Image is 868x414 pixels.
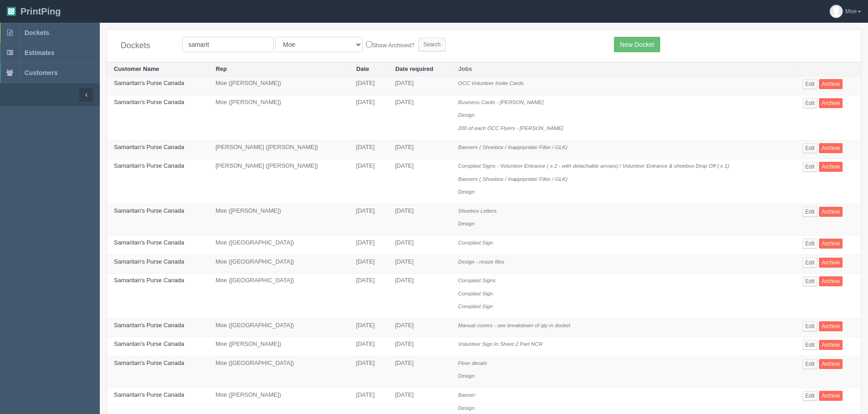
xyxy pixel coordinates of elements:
[121,41,169,50] h4: Dockets
[182,37,274,52] input: Customer Name
[458,99,544,105] i: Business Cards - [PERSON_NAME]
[388,76,451,95] td: [DATE]
[388,95,451,140] td: [DATE]
[819,359,843,369] a: Archive
[458,405,475,411] i: Design
[114,99,184,105] a: Samaritan's Purse Canada
[388,204,451,235] td: [DATE]
[803,239,818,249] a: Edit
[819,276,843,286] a: Archive
[458,277,496,283] i: Coroplast Signs
[458,163,729,169] i: Coroplast Signs - Volunteer Entrance ( x 2 - with detachable arrows) / Volunteer Entrance & shoeb...
[458,341,543,347] i: Volunteer Sign In Sheet 2 Part NCR
[209,204,349,235] td: Moe ([PERSON_NAME])
[803,340,818,350] a: Edit
[830,5,843,18] img: avatar_default-7531ab5dedf162e01f1e0bb0964e6a185e93c5c22dfe317fb01d7f8cd2b1632c.jpg
[458,360,487,366] i: Floor decals
[388,254,451,274] td: [DATE]
[803,359,818,369] a: Edit
[458,239,493,245] i: Coroplast Sign
[114,144,184,150] a: Samaritan's Purse Canada
[7,7,16,16] img: logo-3e63b451c926e2ac314895c53de4908e5d424f24456219fb08d385ab2e579770.png
[216,65,227,72] a: Rep
[114,207,184,214] a: Samaritan's Purse Canada
[349,95,388,140] td: [DATE]
[209,254,349,274] td: Moe ([GEOGRAPHIC_DATA])
[209,76,349,95] td: Moe ([PERSON_NAME])
[803,207,818,217] a: Edit
[819,98,843,108] a: Archive
[366,41,372,47] input: Show Archived?
[819,321,843,331] a: Archive
[114,239,184,246] a: Samaritan's Purse Canada
[458,220,475,226] i: Design
[209,318,349,337] td: Moe ([GEOGRAPHIC_DATA])
[388,159,451,204] td: [DATE]
[803,79,818,89] a: Edit
[114,277,184,284] a: Samaritan's Purse Canada
[349,356,388,388] td: [DATE]
[458,189,475,195] i: Design
[819,239,843,249] a: Archive
[388,356,451,388] td: [DATE]
[114,258,184,265] a: Samaritan's Purse Canada
[25,29,49,36] span: Dockets
[209,159,349,204] td: [PERSON_NAME] ([PERSON_NAME])
[819,162,843,172] a: Archive
[458,176,568,182] i: Banners ( Shoebox / Inapprpriate/ Filler / GLK)
[803,162,818,172] a: Edit
[349,274,388,319] td: [DATE]
[819,258,843,268] a: Archive
[114,391,184,398] a: Samaritan's Purse Canada
[209,356,349,388] td: Moe ([GEOGRAPHIC_DATA])
[114,162,184,169] a: Samaritan's Purse Canada
[819,391,843,401] a: Archive
[458,290,493,296] i: Coroplast Sign
[458,80,524,86] i: OCC Volunteer Invite Cards
[114,359,184,366] a: Samaritan's Purse Canada
[395,65,433,72] a: Date required
[803,98,818,108] a: Edit
[388,235,451,254] td: [DATE]
[356,65,369,72] a: Date
[458,322,571,328] i: Manual covers - see breakdown of qty in docket
[209,140,349,159] td: [PERSON_NAME] ([PERSON_NAME])
[819,79,843,89] a: Archive
[209,95,349,140] td: Moe ([PERSON_NAME])
[114,340,184,347] a: Samaritan's Purse Canada
[349,254,388,274] td: [DATE]
[458,392,476,398] i: Banner
[614,37,660,52] a: New Docket
[458,208,497,214] i: Shoebox Letters
[418,38,446,51] input: Search
[458,125,564,131] i: 200 of each OCC Flyers - [PERSON_NAME]
[803,276,818,286] a: Edit
[114,322,184,329] a: Samaritan's Purse Canada
[25,49,54,56] span: Estimates
[349,140,388,159] td: [DATE]
[388,140,451,159] td: [DATE]
[209,337,349,356] td: Moe ([PERSON_NAME])
[349,159,388,204] td: [DATE]
[349,76,388,95] td: [DATE]
[803,258,818,268] a: Edit
[458,259,505,264] i: Design - resize files
[349,318,388,337] td: [DATE]
[25,69,58,76] span: Customers
[451,62,796,76] th: Jobs
[819,207,843,217] a: Archive
[366,40,414,50] label: Show Archived?
[349,337,388,356] td: [DATE]
[458,112,475,118] i: Design
[458,303,493,309] i: Coroplast Sign
[349,235,388,254] td: [DATE]
[209,274,349,319] td: Moe ([GEOGRAPHIC_DATA])
[349,204,388,235] td: [DATE]
[803,143,818,153] a: Edit
[458,144,568,150] i: Banners ( Shoebox / Inapprpriate/ Filler / GLK)
[819,340,843,350] a: Archive
[209,235,349,254] td: Moe ([GEOGRAPHIC_DATA])
[819,143,843,153] a: Archive
[803,391,818,401] a: Edit
[458,373,475,379] i: Design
